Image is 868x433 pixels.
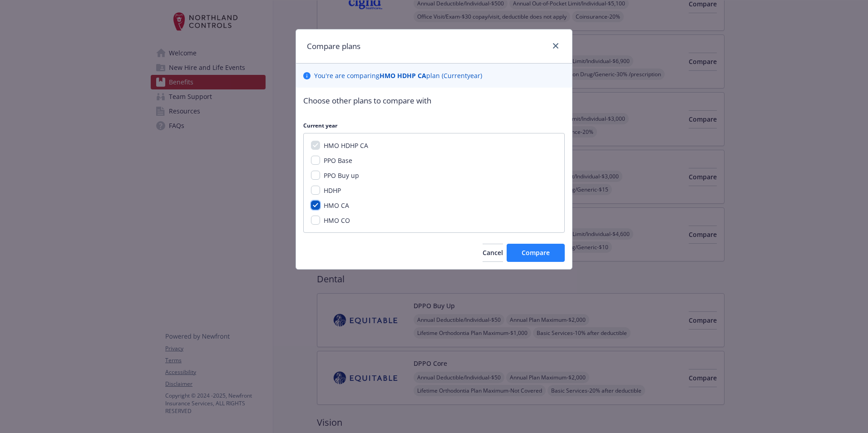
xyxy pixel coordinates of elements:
span: PPO Buy up [324,171,359,180]
h1: Compare plans [307,40,360,52]
span: Cancel [483,248,503,257]
span: HMO CA [324,201,349,210]
a: close [550,40,561,51]
b: HMO HDHP CA [380,71,426,80]
span: Compare [522,248,550,257]
p: You ' re are comparing plan ( Current year) [314,71,482,80]
button: Compare [507,244,565,262]
span: HMO CO [324,216,350,225]
button: Cancel [483,244,503,262]
p: Choose other plans to compare with [303,95,565,107]
span: HMO HDHP CA [324,141,368,150]
span: HDHP [324,186,341,195]
p: Current year [303,122,565,129]
span: PPO Base [324,156,352,165]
